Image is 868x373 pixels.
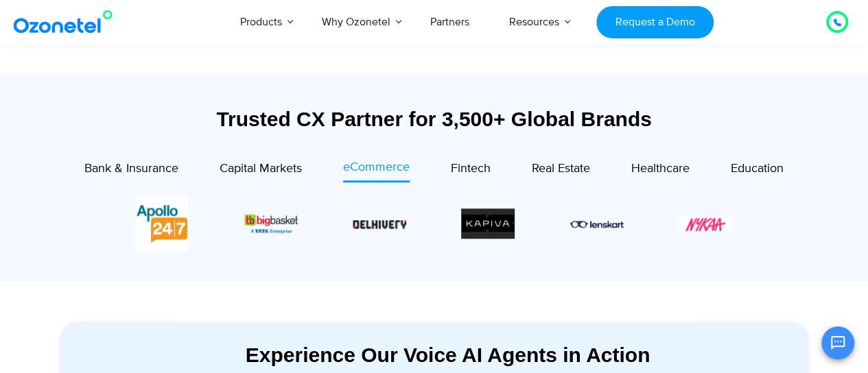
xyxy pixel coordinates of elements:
button: Open chat [821,326,854,359]
div: Trusted CX Partner for 3,500+ Global Brands [60,107,808,131]
span: eCommerce [343,160,410,175]
a: Bank & Insurance [84,158,178,182]
span: Education [731,161,784,176]
span: Bank & Insurance [84,161,178,176]
span: Capital Markets [220,161,302,176]
a: Capital Markets [220,158,302,182]
a: Fintech [451,158,491,182]
a: Request a Demo [596,6,714,38]
div: Experience Our Voice AI Agents in Action [74,343,822,367]
a: eCommerce [343,158,410,182]
span: Healthcare [631,161,690,176]
a: Healthcare [631,158,690,182]
span: Real Estate [532,161,590,176]
a: Education [731,158,784,182]
span: Fintech [451,161,491,176]
a: Real Estate [532,158,590,182]
div: Image Carousel [136,197,733,250]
